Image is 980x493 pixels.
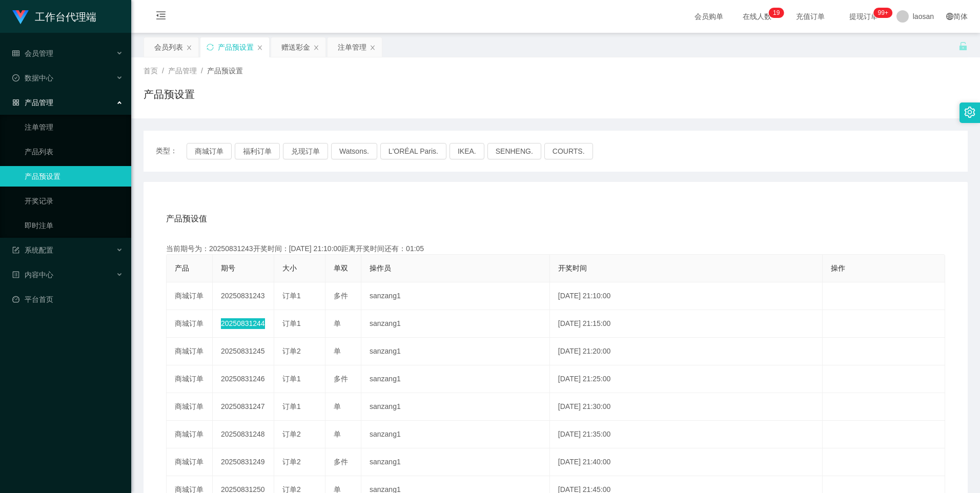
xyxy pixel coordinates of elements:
[334,292,348,300] span: 多件
[844,13,883,20] span: 提现订单
[550,310,823,338] td: [DATE] 21:15:00
[370,264,391,272] span: 操作员
[334,347,341,355] span: 单
[175,264,189,272] span: 产品
[361,421,550,448] td: sanzang1
[144,67,158,75] span: 首页
[207,44,214,51] i: 图标: sync
[334,458,348,466] span: 多件
[213,365,274,393] td: 20250831246
[218,37,254,57] div: 产品预设置
[167,393,213,421] td: 商城订单
[334,264,348,272] span: 单双
[769,8,784,18] sup: 19
[283,143,328,159] button: 兑现订单
[12,50,19,57] i: 图标: table
[144,87,195,102] h1: 产品预设置
[282,292,301,300] span: 订单1
[213,338,274,365] td: 20250831245
[12,271,53,279] span: 内容中心
[331,143,377,159] button: Watsons.
[168,67,197,75] span: 产品管理
[964,107,975,118] i: 图标: setting
[831,264,845,272] span: 操作
[334,430,341,438] span: 单
[281,37,310,57] div: 赠送彩金
[213,421,274,448] td: 20250831248
[25,141,123,162] a: 产品列表
[213,393,274,421] td: 20250831247
[35,1,96,33] h1: 工作台代理端
[361,365,550,393] td: sanzang1
[207,67,243,75] span: 产品预设置
[144,1,178,33] i: 图标: menu-fold
[958,42,968,51] i: 图标: unlock
[235,143,280,159] button: 福利订单
[361,448,550,476] td: sanzang1
[167,310,213,338] td: 商城订单
[282,458,301,466] span: 订单2
[25,215,123,236] a: 即时注单
[550,393,823,421] td: [DATE] 21:30:00
[550,421,823,448] td: [DATE] 21:35:00
[12,74,53,82] span: 数据中心
[162,67,164,75] span: /
[791,13,830,20] span: 充值订单
[558,264,587,272] span: 开奖时间
[25,117,123,137] a: 注单管理
[334,319,341,327] span: 单
[946,13,953,20] i: 图标: global
[544,143,593,159] button: COURTS.
[156,143,187,159] span: 类型：
[12,289,123,310] a: 图标: dashboard平台首页
[187,143,232,159] button: 商城订单
[874,8,892,18] sup: 1041
[12,99,19,106] i: 图标: appstore-o
[487,143,541,159] button: SENHENG.
[334,402,341,410] span: 单
[361,338,550,365] td: sanzang1
[282,319,301,327] span: 订单1
[221,264,235,272] span: 期号
[12,246,19,254] i: 图标: form
[167,282,213,310] td: 商城订单
[361,282,550,310] td: sanzang1
[550,365,823,393] td: [DATE] 21:25:00
[282,430,301,438] span: 订单2
[167,448,213,476] td: 商城订单
[370,45,376,51] i: 图标: close
[12,271,19,278] i: 图标: profile
[12,246,53,254] span: 系统配置
[25,166,123,187] a: 产品预设置
[361,393,550,421] td: sanzang1
[282,347,301,355] span: 订单2
[450,143,484,159] button: IKEA.
[550,338,823,365] td: [DATE] 21:20:00
[777,8,780,18] p: 9
[313,45,319,51] i: 图标: close
[12,49,53,57] span: 会员管理
[213,310,274,338] td: 20250831244
[334,375,348,383] span: 多件
[12,98,53,107] span: 产品管理
[738,13,777,20] span: 在线人数
[186,45,192,51] i: 图标: close
[282,402,301,410] span: 订单1
[550,282,823,310] td: [DATE] 21:10:00
[213,448,274,476] td: 20250831249
[282,264,297,272] span: 大小
[12,12,96,20] a: 工作台代理端
[12,74,19,81] i: 图标: check-circle-o
[201,67,203,75] span: /
[167,338,213,365] td: 商城订单
[338,37,366,57] div: 注单管理
[773,8,777,18] p: 1
[282,375,301,383] span: 订单1
[25,191,123,211] a: 开奖记录
[257,45,263,51] i: 图标: close
[361,310,550,338] td: sanzang1
[166,213,207,225] span: 产品预设值
[380,143,446,159] button: L'ORÉAL Paris.
[12,10,29,25] img: logo.9652507e.png
[550,448,823,476] td: [DATE] 21:40:00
